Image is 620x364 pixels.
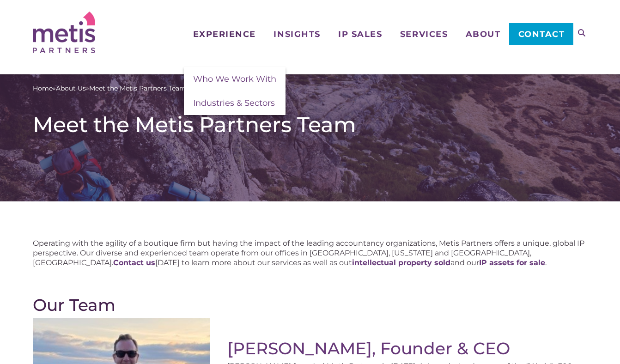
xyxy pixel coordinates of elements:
[338,30,382,38] span: IP Sales
[89,84,186,93] span: Meet the Metis Partners Team
[518,30,565,38] span: Contact
[193,98,275,108] span: Industries & Sectors
[184,91,286,115] a: Industries & Sectors
[33,112,587,138] h1: Meet the Metis Partners Team
[33,12,95,53] img: Metis Partners
[227,338,510,358] a: [PERSON_NAME], Founder & CEO
[33,84,53,93] a: Home
[33,84,186,93] span: » »
[466,30,501,38] span: About
[352,258,450,267] a: intellectual property sold
[184,67,286,91] a: Who We Work With
[33,295,587,315] h2: Our Team
[33,238,587,267] p: Operating with the agility of a boutique firm but having the impact of the leading accountancy or...
[479,258,545,267] a: IP assets for sale
[193,30,256,38] span: Experience
[400,30,448,38] span: Services
[56,84,86,93] a: About Us
[193,74,276,84] span: Who We Work With
[113,258,155,267] a: Contact us
[274,30,320,38] span: Insights
[509,23,573,45] a: Contact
